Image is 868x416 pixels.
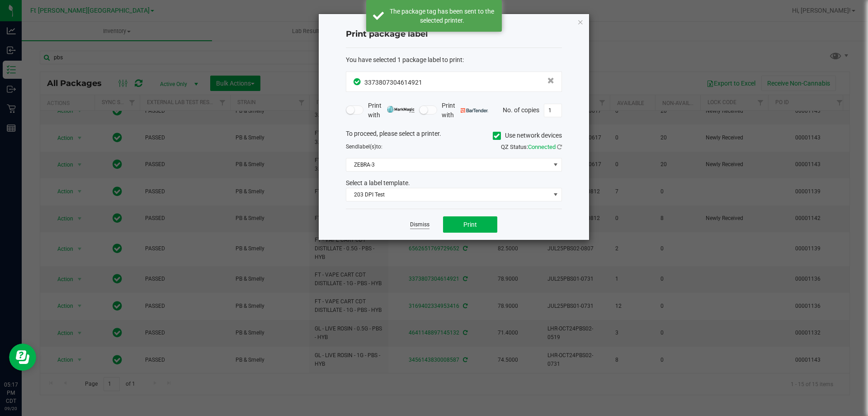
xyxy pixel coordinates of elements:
span: 3373807304614921 [364,79,422,86]
div: To proceed, please select a printer. [339,129,569,143]
a: Dismiss [410,221,429,229]
span: label(s) [358,143,376,150]
label: Use network devices [493,131,562,140]
button: Print [443,216,497,233]
span: Send to: [346,143,382,150]
span: You have selected 1 package label to print [346,56,462,63]
iframe: Resource center [9,344,36,371]
div: : [346,55,562,65]
span: No. of copies [503,106,539,113]
span: Print with [368,101,415,120]
img: mark_magic_cybra.png [387,106,415,113]
span: Connected [528,143,556,150]
span: In Sync [354,77,362,86]
div: Select a label template. [339,178,569,188]
span: 203 DPI Test [346,188,550,201]
h4: Print package label [346,29,562,40]
span: ZEBRA-3 [346,158,550,171]
div: The package tag has been sent to the selected printer. [389,7,495,25]
span: QZ Status: [501,143,562,150]
span: Print with [442,101,488,120]
img: bartender.png [461,108,488,113]
span: Print [463,221,477,228]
